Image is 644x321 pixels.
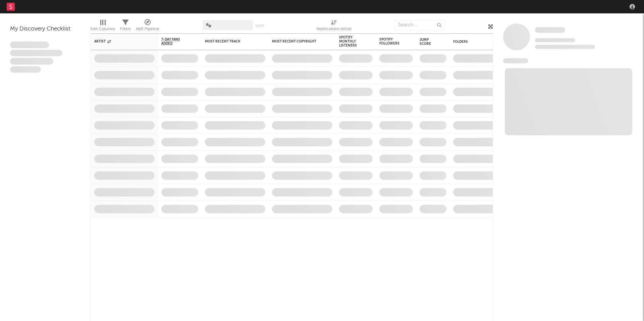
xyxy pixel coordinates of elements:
[535,45,595,49] span: 0 fans last week
[161,37,188,46] span: 7-Day Fans Added
[94,39,145,44] div: Artist
[10,42,49,48] span: Lorem ipsum dolor
[339,35,363,48] div: Spotify Monthly Listeners
[205,39,255,44] div: Most Recent Track
[453,40,503,44] div: Folders
[10,58,53,65] span: Praesent ac interdum
[10,25,80,33] div: My Discovery Checklist
[10,66,41,73] span: Aliquam viverra
[120,17,131,36] div: Filters
[91,17,115,36] div: Edit Columns
[379,37,403,46] div: Spotify Followers
[10,50,62,57] span: Integer aliquet in purus et
[420,38,436,46] div: Jump Score
[394,20,445,30] input: Search...
[316,17,352,36] div: Notifications (Artist)
[535,27,565,33] a: Some Artist
[272,39,322,44] div: Most Recent Copyright
[535,38,575,42] span: Tracking Since: [DATE]
[255,24,264,28] button: Save
[316,25,352,33] div: Notifications (Artist)
[91,25,115,33] div: Edit Columns
[535,27,565,33] span: Some Artist
[120,25,131,33] div: Filters
[136,25,159,33] div: A&R Pipeline
[503,58,528,63] span: News Feed
[136,17,159,36] div: A&R Pipeline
